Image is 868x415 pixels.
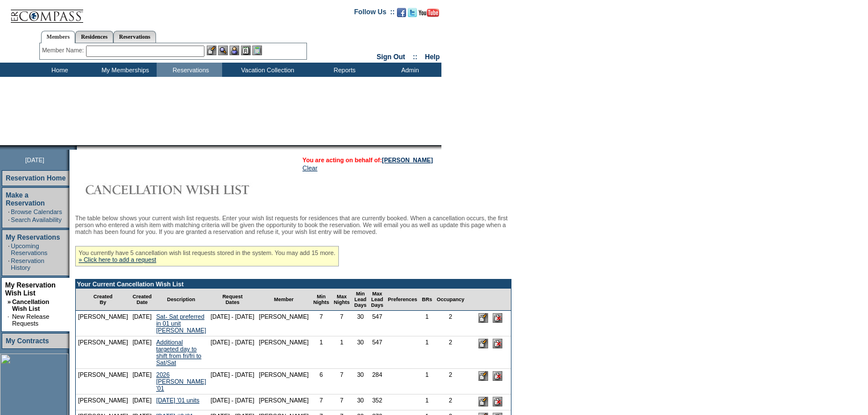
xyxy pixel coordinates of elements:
nobr: [DATE] - [DATE] [211,339,255,346]
td: Admin [376,63,441,77]
td: 284 [369,369,386,395]
a: Residences [75,31,113,43]
td: [PERSON_NAME] [256,311,311,336]
td: 2 [435,395,467,410]
a: Help [425,53,440,61]
img: Cancellation Wish List [75,178,303,201]
td: [DATE] [130,311,154,336]
td: Reservations [157,63,222,77]
nobr: [DATE] - [DATE] [211,397,255,404]
td: 1 [420,311,435,336]
a: » Click here to add a request [79,256,156,263]
input: Delete this Request [493,397,502,406]
img: Follow us on Twitter [408,8,417,17]
input: Edit this Request [478,397,488,406]
a: Make a Reservation [6,191,45,207]
td: My Memberships [91,63,157,77]
input: Edit this Request [478,371,488,381]
input: Edit this Request [478,313,488,323]
img: b_edit.gif [207,46,216,55]
a: Sign Out [376,53,405,61]
span: :: [413,53,417,61]
a: My Contracts [6,337,49,345]
a: [PERSON_NAME] [382,157,433,163]
td: [PERSON_NAME] [76,395,130,410]
td: 352 [369,395,386,410]
td: Max Lead Days [369,289,386,311]
td: Preferences [386,289,420,311]
td: [DATE] [130,369,154,395]
a: Reservations [113,31,156,43]
td: 1 [420,395,435,410]
td: 2 [435,336,467,369]
td: Min Nights [311,289,331,311]
td: 1 [420,336,435,369]
td: 7 [311,311,331,336]
img: Subscribe to our YouTube Channel [419,9,439,17]
td: [PERSON_NAME] [256,369,311,395]
td: Request Dates [208,289,257,311]
td: 547 [369,311,386,336]
td: Follow Us :: [354,7,395,20]
a: My Reservations [6,233,60,241]
td: 1 [420,369,435,395]
td: Created By [76,289,130,311]
a: [DATE] '01 units [156,397,199,404]
td: · [8,208,10,215]
td: 6 [311,369,331,395]
td: · [8,257,10,271]
td: · [7,313,11,327]
td: 547 [369,336,386,369]
td: 7 [331,369,352,395]
td: 2 [435,369,467,395]
div: You currently have 5 cancellation wish list requests stored in the system. You may add 15 more. [75,246,339,266]
img: blank.gif [77,145,78,150]
img: promoShadowLeftCorner.gif [73,145,77,150]
nobr: [DATE] - [DATE] [211,371,255,378]
td: 30 [352,395,369,410]
span: [DATE] [25,157,44,163]
td: Member [256,289,311,311]
input: Delete this Request [493,313,502,323]
td: 1 [331,336,352,369]
td: Your Current Cancellation Wish List [76,280,511,289]
a: Search Availability [11,216,62,223]
input: Delete this Request [493,339,502,348]
td: 7 [331,395,352,410]
img: b_calculator.gif [252,46,262,55]
td: · [8,243,10,256]
img: View [218,46,228,55]
input: Delete this Request [493,371,502,381]
td: [PERSON_NAME] [256,395,311,410]
a: Clear [302,165,317,171]
td: [PERSON_NAME] [256,336,311,369]
a: Upcoming Reservations [11,243,47,256]
a: Sat- Sat preferred in 01 unit [PERSON_NAME] [156,313,206,334]
td: Max Nights [331,289,352,311]
td: [PERSON_NAME] [76,311,130,336]
img: Reservations [241,46,251,55]
td: Created Date [130,289,154,311]
td: 2 [435,311,467,336]
td: 30 [352,311,369,336]
td: 30 [352,336,369,369]
td: · [8,216,10,223]
div: Member Name: [42,46,86,55]
td: Home [26,63,91,77]
a: Additional targeted day to shift from fri/fri to Sat/Sat [156,339,201,366]
a: Reservation Home [6,174,65,182]
td: [PERSON_NAME] [76,369,130,395]
td: 7 [311,395,331,410]
td: [DATE] [130,395,154,410]
td: Description [154,289,208,311]
a: Become our fan on Facebook [397,11,406,18]
td: [DATE] [130,336,154,369]
td: 7 [331,311,352,336]
td: 30 [352,369,369,395]
b: » [7,298,11,305]
a: Follow us on Twitter [408,11,417,18]
a: Members [41,31,76,43]
a: Reservation History [11,257,44,271]
td: Vacation Collection [222,63,310,77]
img: Impersonate [230,46,239,55]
